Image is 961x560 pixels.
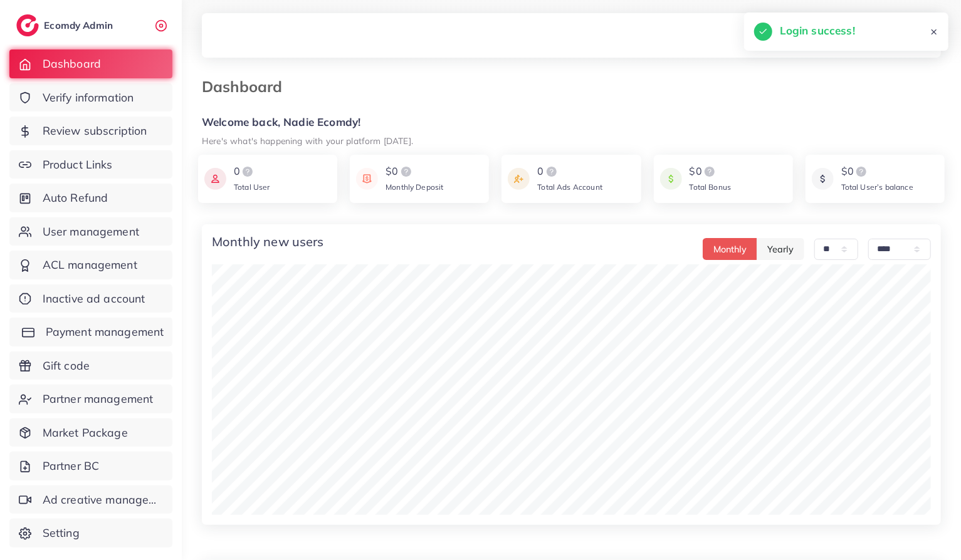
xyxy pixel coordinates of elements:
img: icon payment [812,164,834,194]
h3: Dashboard [202,78,292,96]
img: icon payment [204,164,226,194]
span: Total Bonus [690,182,732,192]
a: Inactive ad account [9,284,172,313]
button: Monthly [703,238,757,260]
img: logo [240,164,255,179]
img: logo [399,164,414,179]
span: Payment management [46,324,164,340]
h5: Welcome back, Nadie Ecomdy! [202,116,941,129]
span: Inactive ad account [43,291,145,307]
small: Here's what's happening with your platform [DATE]. [202,135,413,146]
span: Gift code [43,358,90,374]
h4: Monthly new users [212,234,324,249]
div: $0 [841,164,913,179]
span: Product Links [43,157,113,173]
a: Dashboard [9,49,172,78]
img: icon payment [508,164,530,194]
span: ACL management [43,257,137,273]
img: logo [544,164,559,179]
span: Total Ads Account [537,182,602,192]
span: Ad creative management [43,492,163,508]
h2: Ecomdy Admin [44,19,116,31]
a: Setting [9,519,172,547]
button: Yearly [757,238,804,260]
div: $0 [386,164,443,179]
span: Monthly Deposit [386,182,443,192]
a: Gift code [9,351,172,380]
a: Review subscription [9,117,172,145]
img: logo [702,164,717,179]
img: icon payment [660,164,682,194]
a: User management [9,217,172,246]
span: Partner management [43,391,154,407]
h5: Login success! [780,23,855,39]
a: Product Links [9,150,172,179]
span: Total User [234,182,270,192]
a: Partner BC [9,452,172,480]
a: Auto Refund [9,184,172,212]
a: Verify information [9,83,172,112]
span: User management [43,224,139,240]
div: $0 [690,164,732,179]
span: Market Package [43,425,128,441]
span: Total User’s balance [841,182,913,192]
span: Review subscription [43,123,147,139]
span: Dashboard [43,56,101,72]
a: Ad creative management [9,485,172,514]
a: Partner management [9,385,172,413]
img: logo [854,164,869,179]
a: Payment management [9,318,172,346]
div: 0 [234,164,270,179]
img: icon payment [356,164,378,194]
a: ACL management [9,251,172,279]
span: Auto Refund [43,190,108,206]
a: Market Package [9,418,172,447]
a: logoEcomdy Admin [16,14,116,36]
span: Partner BC [43,458,100,474]
img: logo [16,14,39,36]
span: Setting [43,525,80,541]
span: Verify information [43,90,134,106]
div: 0 [537,164,602,179]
